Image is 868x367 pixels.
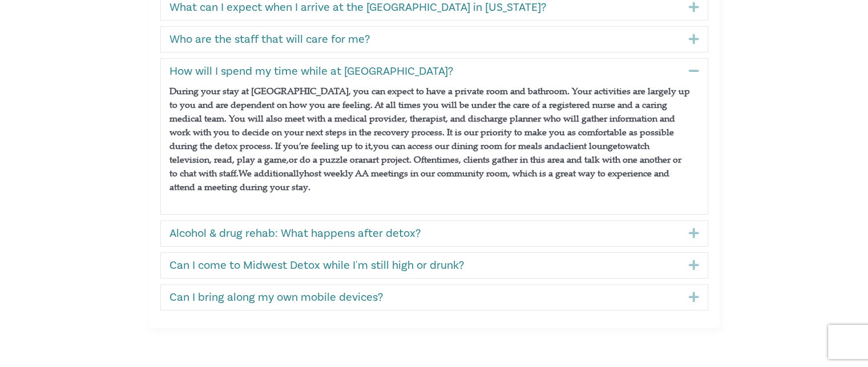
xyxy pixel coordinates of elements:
[373,139,560,152] span: you can access our dining room for meals and
[239,167,304,179] span: We additionally
[286,153,289,166] span: ,
[169,33,672,46] a: Who are the staff that will care for me?
[169,291,672,304] a: Can I bring along my own mobile devices?
[169,1,672,14] a: What can I expect when I arrive at the [GEOGRAPHIC_DATA] in [US_STATE]?
[289,153,358,166] span: or do a puzzle or
[169,139,649,166] span: watch television, read, play a game
[371,139,373,152] span: ,
[169,167,669,193] span: host weekly AA meetings in our community room, which is a great way to experience and attend a me...
[560,139,564,152] span: a
[358,153,368,166] span: an
[169,153,681,179] span: art project. Oftentimes, clients gather in this area and talk with one another or to chat with st...
[169,227,672,240] a: Alcohol & drug rehab: What happens after detox?
[169,259,672,272] a: Can I come to Midwest Detox while I'm still high or drunk?
[617,139,625,152] span: to
[169,64,672,78] a: How will I spend my time while at [GEOGRAPHIC_DATA]?
[564,139,617,152] span: client lounge
[169,84,690,152] span: During your stay at [GEOGRAPHIC_DATA], you can expect to have a private room and bathroom. Your a...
